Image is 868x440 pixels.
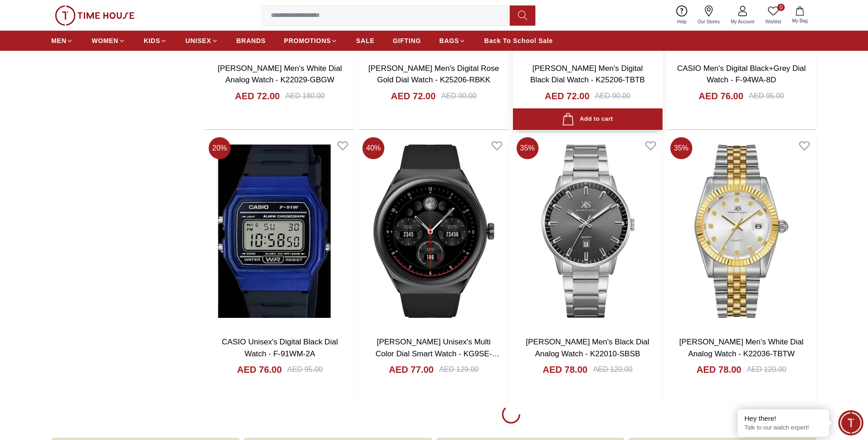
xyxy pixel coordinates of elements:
[674,18,690,25] span: Help
[696,363,741,376] h4: AED 78.00
[530,64,645,85] a: [PERSON_NAME] Men's Digital Black Dial Watch - K25206-TBTB
[760,4,787,27] a: 0Wishlist
[677,64,806,85] a: CASIO Men's Digital Black+Grey Dial Watch - F-94WA-8D
[593,364,632,375] div: AED 120.00
[484,32,553,49] a: Back To School Sale
[92,32,125,49] a: WOMEN
[218,64,342,85] a: [PERSON_NAME] Men's White Dial Analog Watch - K22029-GBGW
[185,32,218,49] a: UNISEX
[205,134,355,329] img: CASIO Unisex's Digital Black Dial Watch - F-91WM-2A
[55,5,135,26] img: ...
[393,36,421,45] span: GIFTING
[667,134,816,329] img: Kenneth Scott Men's White Dial Analog Watch - K22036-TBTW
[235,90,280,102] h4: AED 72.00
[439,32,466,49] a: BAGS
[526,338,649,358] a: [PERSON_NAME] Men's Black Dial Analog Watch - K22010-SBSB
[744,414,822,423] div: Hey there!
[362,137,384,159] span: 40 %
[788,17,811,24] span: My Bag
[744,424,822,432] p: Talk to our watch expert!
[393,32,421,49] a: GIFTING
[439,364,479,375] div: AED 129.00
[777,4,785,11] span: 0
[513,108,663,130] button: Add to cart
[376,338,500,370] a: [PERSON_NAME] Unisex's Multi Color Dial Smart Watch - KG9SE-XSBBL
[368,64,499,85] a: [PERSON_NAME] Men's Digital Rose Gold Dial Watch - K25206-RBKK
[209,137,231,159] span: 20 %
[670,137,692,159] span: 35 %
[747,364,786,375] div: AED 120.00
[699,90,744,102] h4: AED 76.00
[672,4,692,27] a: Help
[441,91,476,102] div: AED 90.00
[284,32,338,49] a: PROMOTIONS
[484,36,553,45] span: Back To School Sale
[285,91,324,102] div: AED 180.00
[356,36,374,45] span: SALE
[51,36,66,45] span: MEN
[237,36,266,45] span: BRANDS
[694,18,723,25] span: Our Stores
[92,36,119,45] span: WOMEN
[692,4,725,27] a: Our Stores
[838,410,863,435] div: Chat Widget
[359,134,508,329] img: Kenneth Scott Unisex's Multi Color Dial Smart Watch - KG9SE-XSBBL
[222,338,338,358] a: CASIO Unisex's Digital Black Dial Watch - F-91WM-2A
[679,338,804,358] a: [PERSON_NAME] Men's White Dial Analog Watch - K22036-TBTW
[787,5,813,26] button: My Bag
[562,113,613,125] div: Add to cart
[237,363,282,376] h4: AED 76.00
[391,90,436,102] h4: AED 72.00
[51,32,73,49] a: MEN
[749,91,784,102] div: AED 95.00
[185,36,211,45] span: UNISEX
[237,32,266,49] a: BRANDS
[517,137,539,159] span: 35 %
[144,36,160,45] span: KIDS
[439,36,459,45] span: BAGS
[543,363,588,376] h4: AED 78.00
[727,18,758,25] span: My Account
[356,32,374,49] a: SALE
[284,36,331,45] span: PROMOTIONS
[287,364,323,375] div: AED 95.00
[762,18,785,25] span: Wishlist
[389,363,434,376] h4: AED 77.00
[595,91,630,102] div: AED 90.00
[144,32,167,49] a: KIDS
[545,90,590,102] h4: AED 72.00
[513,134,663,329] img: Kenneth Scott Men's Black Dial Analog Watch - K22010-SBSB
